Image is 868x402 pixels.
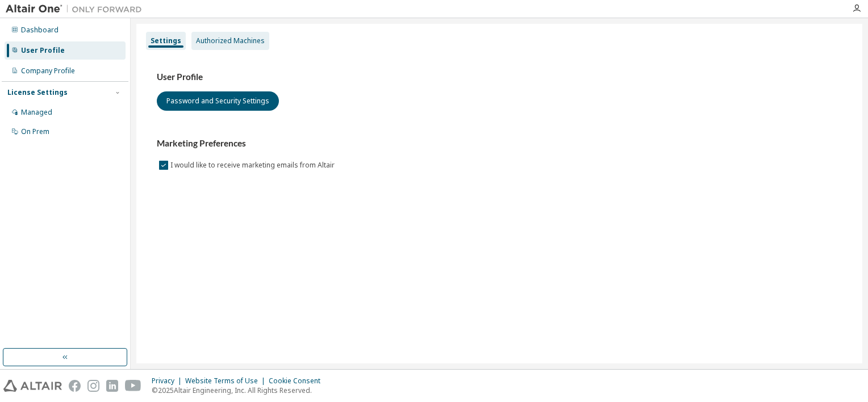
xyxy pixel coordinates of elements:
[6,3,148,15] img: Altair One
[269,376,327,386] div: Cookie Consent
[185,376,269,386] div: Website Terms of Use
[106,380,118,392] img: linkedin.svg
[21,46,65,55] div: User Profile
[21,26,59,35] div: Dashboard
[3,380,62,392] img: altair_logo.svg
[170,158,337,172] label: I would like to receive marketing emails from Altair
[152,386,327,395] p: © 2025 Altair Engineering, Inc. All Rights Reserved.
[196,36,265,45] div: Authorized Machines
[152,376,185,386] div: Privacy
[69,380,81,392] img: facebook.svg
[7,88,68,97] div: License Settings
[157,138,842,149] h3: Marketing Preferences
[87,380,99,392] img: instagram.svg
[125,380,141,392] img: youtube.svg
[157,91,279,111] button: Password and Security Settings
[151,36,181,45] div: Settings
[21,127,49,136] div: On Prem
[21,108,52,117] div: Managed
[21,66,75,76] div: Company Profile
[157,72,842,83] h3: User Profile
